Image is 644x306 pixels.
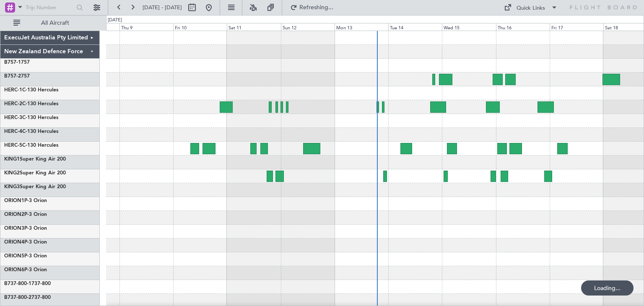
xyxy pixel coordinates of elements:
[4,74,30,79] a: B757-2757
[388,23,442,31] div: Tue 14
[4,115,22,120] span: HERC-3
[4,171,20,176] span: KING2
[4,157,20,162] span: KING1
[119,23,173,31] div: Thu 9
[4,267,47,272] a: ORION6P-3 Orion
[4,115,58,120] a: HERC-3C-130 Hercules
[281,23,335,31] div: Sun 12
[4,88,58,93] a: HERC-1C-130 Hercules
[4,212,24,217] span: ORION2
[4,88,22,93] span: HERC-1
[550,23,603,31] div: Fri 17
[4,101,58,106] a: HERC-2C-130 Hercules
[4,184,66,189] a: KING3Super King Air 200
[22,20,88,26] span: All Aircraft
[4,226,24,231] span: ORION3
[442,23,496,31] div: Wed 15
[4,226,47,231] a: ORION3P-3 Orion
[4,129,22,134] span: HERC-4
[4,171,66,176] a: KING2Super King Air 200
[517,4,545,13] div: Quick Links
[108,17,122,24] div: [DATE]
[4,74,21,79] span: B757-2
[4,143,22,148] span: HERC-5
[173,23,227,31] div: Fri 10
[286,1,337,14] button: Refreshing...
[9,16,91,30] button: All Aircraft
[4,281,51,286] a: B737-800-1737-800
[4,295,51,300] a: B737-800-2737-800
[26,1,74,14] input: Trip Number
[299,5,334,10] span: Refreshing...
[335,23,388,31] div: Mon 13
[4,281,31,286] span: B737-800-1
[4,267,24,272] span: ORION6
[4,240,24,245] span: ORION4
[4,254,47,259] a: ORION5P-3 Orion
[4,129,58,134] a: HERC-4C-130 Hercules
[4,212,47,217] a: ORION2P-3 Orion
[496,23,550,31] div: Thu 16
[4,295,31,300] span: B737-800-2
[143,4,182,11] span: [DATE] - [DATE]
[4,184,20,189] span: KING3
[4,157,66,162] a: KING1Super King Air 200
[4,240,47,245] a: ORION4P-3 Orion
[227,23,280,31] div: Sat 11
[4,198,24,203] span: ORION1
[4,60,21,65] span: B757-1
[4,143,58,148] a: HERC-5C-130 Hercules
[500,1,562,14] button: Quick Links
[581,280,634,296] div: Loading...
[4,254,24,259] span: ORION5
[4,198,47,203] a: ORION1P-3 Orion
[4,60,30,65] a: B757-1757
[4,101,22,106] span: HERC-2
